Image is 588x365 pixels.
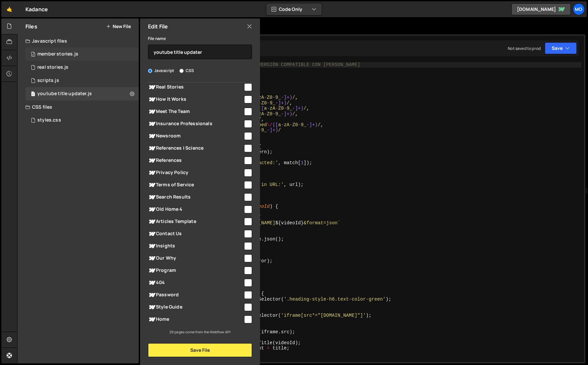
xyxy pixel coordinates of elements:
[37,64,68,70] div: real stories.js
[148,23,168,30] h2: Edit File
[545,42,577,54] button: Save
[148,132,243,140] span: Newsroom
[31,92,35,97] span: 1
[37,91,92,97] div: youtube title updater.js
[106,24,131,29] button: New File
[148,69,152,73] input: Javascript
[148,108,243,116] span: Meet The Team
[148,120,243,128] span: Insurance Professionals
[148,218,243,226] span: Articles Template
[148,193,243,201] span: Search Results
[511,3,571,15] a: [DOMAIN_NAME]
[148,242,243,250] span: Insights
[179,69,184,73] input: CSS
[148,343,252,357] button: Save File
[508,46,541,51] div: Not saved to prod
[25,61,139,74] div: 11847/46736.js
[148,35,166,42] label: File name
[148,95,243,103] span: How It Works
[25,48,139,61] div: 11847/46737.js
[148,230,243,238] span: Contact Us
[573,3,585,15] a: Mo
[25,5,48,13] div: Kadance
[148,303,243,311] span: Style Guide
[148,291,243,299] span: Password
[31,52,35,57] span: 2
[169,330,231,334] small: 29 pages come from the Webflow API
[18,100,139,114] div: CSS files
[148,83,243,91] span: Real Stories
[148,279,243,287] span: 404
[148,45,252,59] input: Name
[148,205,243,213] span: Old Home 4
[148,144,243,152] span: References | Science
[266,3,322,15] button: Code Only
[37,117,61,123] div: styles.css
[148,169,243,177] span: Privacy Policy
[148,267,243,274] span: Program
[25,74,139,87] div: 11847/28141.js
[37,78,59,84] div: scripts.js
[148,67,174,74] label: Javascript
[148,181,243,189] span: Terms of Service
[148,315,243,323] span: Home
[25,23,37,30] h2: Files
[1,1,18,17] a: 🤙
[148,254,243,262] span: Our Why
[148,157,243,164] span: References
[179,67,194,74] label: CSS
[37,51,78,57] div: member stories.js
[18,34,139,48] div: Javascript files
[25,87,139,100] div: 11847/46738.js
[25,114,139,127] div: 11847/28286.css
